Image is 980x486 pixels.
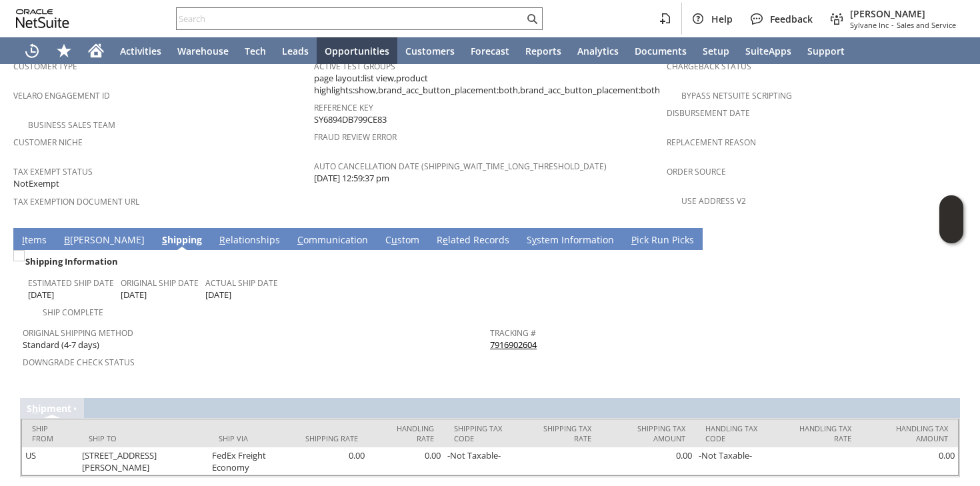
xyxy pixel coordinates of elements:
[219,233,225,246] span: R
[635,45,687,57] span: Documents
[23,253,485,270] div: Shipping Information
[569,37,627,64] a: Analytics
[28,119,115,131] a: Business Sales Team
[695,447,779,475] td: -Not Taxable-
[16,9,69,28] svg: logo
[871,423,948,443] div: Handling Tax Amount
[16,37,48,64] a: Recent Records
[88,43,104,59] svg: Home
[13,90,110,101] a: Velaro Engagement ID
[297,233,303,246] span: C
[61,233,148,248] a: B[PERSON_NAME]
[28,277,114,289] a: Estimated Ship Date
[64,233,70,246] span: B
[27,402,71,415] a: Shipment
[471,45,509,57] span: Forecast
[80,37,112,64] a: Home
[120,45,161,57] span: Activities
[205,289,231,301] span: [DATE]
[463,37,517,64] a: Forecast
[490,339,537,351] a: 7916902604
[23,327,133,339] a: Original Shipping Method
[314,161,607,172] a: Auto Cancellation Date (shipping_wait_time_long_threshold_date)
[490,327,536,339] a: Tracking #
[89,433,199,443] div: Ship To
[631,233,637,246] span: P
[368,447,444,475] td: 0.00
[237,37,274,64] a: Tech
[19,233,50,248] a: Items
[216,233,283,248] a: Relationships
[169,37,237,64] a: Warehouse
[317,37,397,64] a: Opportunities
[524,11,540,27] svg: Search
[32,402,38,415] span: h
[681,195,746,207] a: Use Address V2
[770,13,813,25] span: Feedback
[314,102,373,113] a: Reference Key
[517,37,569,64] a: Reports
[891,20,894,30] span: -
[24,43,40,59] svg: Recent Records
[325,45,389,57] span: Opportunities
[23,357,135,368] a: Downgrade Check Status
[159,233,205,248] a: Shipping
[667,61,751,72] a: Chargeback Status
[162,233,167,246] span: S
[705,423,769,443] div: Handling Tax Code
[444,447,524,475] td: -Not Taxable-
[13,166,93,177] a: Tax Exempt Status
[382,233,423,248] a: Custom
[939,220,963,244] span: Oracle Guided Learning Widget. To move around, please hold and drag
[667,166,726,177] a: Order Source
[245,45,266,57] span: Tech
[32,423,69,443] div: Ship From
[897,20,956,30] span: Sales and Service
[23,339,99,351] span: Standard (4-7 days)
[121,289,147,301] span: [DATE]
[121,277,199,289] a: Original Ship Date
[314,172,389,185] span: [DATE] 12:59:37 pm
[177,11,524,27] input: Search
[939,195,963,243] iframe: Click here to launch Oracle Guided Learning Help Panel
[314,61,395,72] a: Active Test Groups
[391,233,397,246] span: u
[711,13,733,25] span: Help
[807,45,845,57] span: Support
[177,45,229,57] span: Warehouse
[850,20,889,30] span: Sylvane Inc
[627,37,695,64] a: Documents
[112,37,169,64] a: Activities
[295,447,368,475] td: 0.00
[532,233,537,246] span: y
[205,277,278,289] a: Actual Ship Date
[56,43,72,59] svg: Shortcuts
[405,45,455,57] span: Customers
[219,433,285,443] div: Ship Via
[789,423,851,443] div: Handling Tax Rate
[282,45,309,57] span: Leads
[525,45,561,57] span: Reports
[13,61,77,72] a: Customer Type
[314,72,660,97] span: page layout:list view,product highlights:show,brand_acc_button_placement:both,brand_acc_button_pl...
[13,177,59,190] span: NotExempt
[745,45,791,57] span: SuiteApps
[443,233,448,246] span: e
[667,107,750,119] a: Disbursement Date
[628,233,697,248] a: Pick Run Picks
[397,37,463,64] a: Customers
[850,7,956,20] span: [PERSON_NAME]
[28,289,54,301] span: [DATE]
[13,137,83,148] a: Customer Niche
[43,307,103,318] a: Ship Complete
[799,37,853,64] a: Support
[22,233,25,246] span: I
[681,90,792,101] a: Bypass NetSuite Scripting
[667,137,756,148] a: Replacement reason
[314,113,387,126] span: SY6894DB799CE83
[523,233,617,248] a: System Information
[454,423,514,443] div: Shipping Tax Code
[22,447,79,475] td: US
[433,233,513,248] a: Related Records
[274,37,317,64] a: Leads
